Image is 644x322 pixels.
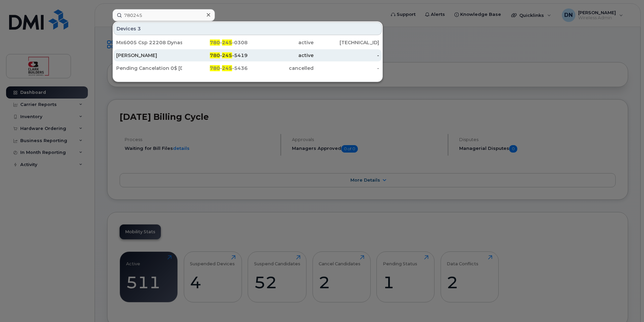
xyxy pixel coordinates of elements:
[222,39,232,46] span: 245
[114,62,382,74] a: Pending Cancelation 0$ [DATE]780-245-5436cancelled-
[138,25,141,32] span: 3
[114,22,382,35] div: Devices
[116,52,182,59] div: [PERSON_NAME]
[615,293,639,317] iframe: Messenger Launcher
[182,39,248,46] div: - -0308
[182,52,248,59] div: - -5419
[222,52,232,58] span: 245
[248,65,314,72] div: cancelled
[114,36,382,49] a: Mx6005 Csp 22208 Dynasty Power 3rd Floor MIA(Static Ip Do Not Suspen780-245-0308active[TECHNICAL_ID]
[182,65,248,72] div: - -5436
[314,65,379,72] div: -
[248,39,314,46] div: active
[210,39,220,46] span: 780
[116,65,182,72] div: Pending Cancelation 0$ [DATE]
[248,52,314,59] div: active
[210,52,220,58] span: 780
[116,39,182,46] div: Mx6005 Csp 22208 Dynasty Power 3rd Floor MIA(Static Ip Do Not Suspen
[314,52,379,59] div: -
[314,39,379,46] div: [TECHNICAL_ID]
[210,65,220,71] span: 780
[114,49,382,61] a: [PERSON_NAME]780-245-5419active-
[222,65,232,71] span: 245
